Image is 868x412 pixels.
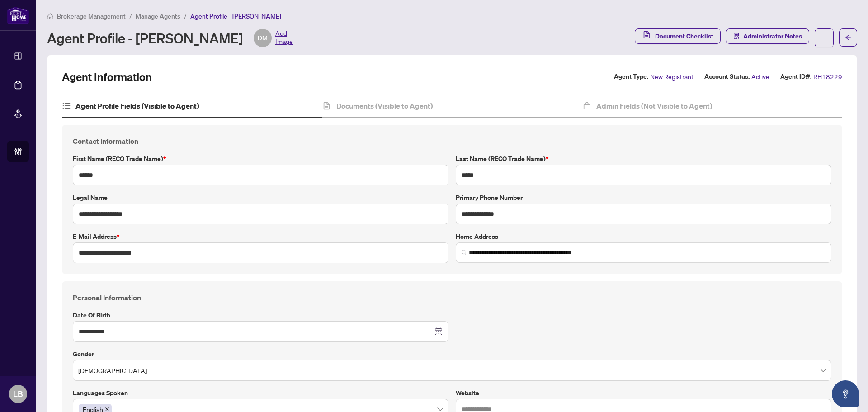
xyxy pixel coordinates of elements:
[456,154,831,164] label: Last Name (RECO Trade Name)
[845,34,851,41] span: arrow-left
[184,11,187,21] li: /
[462,250,467,255] img: search_icon
[751,71,769,82] span: Active
[73,349,831,359] label: Gender
[73,388,448,398] label: Languages spoken
[456,193,831,203] label: Primary Phone Number
[650,71,693,82] span: New Registrant
[813,71,842,82] span: RH18229
[129,11,132,21] li: /
[275,29,293,47] span: Add Image
[456,388,831,398] label: Website
[596,100,712,111] h4: Admin Fields (Not Visible to Agent)
[726,28,809,44] button: Administrator Notes
[190,12,281,20] span: Agent Profile - [PERSON_NAME]
[73,310,448,320] label: Date of Birth
[73,292,831,303] h4: Personal Information
[258,33,268,43] span: DM
[75,100,199,111] h4: Agent Profile Fields (Visible to Agent)
[13,388,23,400] span: LB
[73,154,448,164] label: First Name (RECO Trade Name)
[62,70,152,84] h2: Agent Information
[105,407,109,412] span: close
[136,12,180,20] span: Manage Agents
[57,12,126,20] span: Brokerage Management
[7,7,29,24] img: logo
[73,193,448,203] label: Legal Name
[832,380,859,407] button: Open asap
[780,71,811,82] label: Agent ID#:
[614,71,648,82] label: Agent Type:
[635,28,721,44] button: Document Checklist
[743,29,802,43] span: Administrator Notes
[78,362,826,379] span: Male
[73,136,831,147] h4: Contact Information
[456,232,831,242] label: Home Address
[47,13,53,19] span: home
[704,71,750,82] label: Account Status:
[73,232,448,242] label: E-mail Address
[655,29,713,43] span: Document Checklist
[336,100,433,111] h4: Documents (Visible to Agent)
[733,33,740,39] span: solution
[47,29,293,47] div: Agent Profile - [PERSON_NAME]
[821,35,827,41] span: ellipsis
